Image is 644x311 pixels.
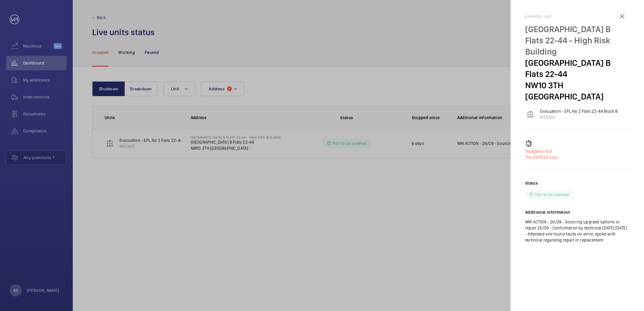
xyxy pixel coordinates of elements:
[525,180,538,186] h2: Status
[525,154,629,160] p: 6 days
[525,155,546,160] span: The [DATE],
[540,108,618,114] p: Evacuation - EPL No 2 Flats 22-44 Block B
[525,209,629,215] h2: Additional information
[540,114,618,120] p: M55892
[535,192,569,198] p: Part to be ordered
[527,111,534,118] img: elevator.svg
[525,24,629,57] p: [GEOGRAPHIC_DATA] B Flats 22-44 - High Risk Building
[525,148,629,154] p: Stopped since
[525,57,629,80] p: [GEOGRAPHIC_DATA] B Flats 22-44
[525,80,629,102] p: NW10 3TH [GEOGRAPHIC_DATA]
[525,219,629,243] p: WM ACTION - 26/09 - Sourcing upgrade options or repair 25/09 - Confirmation by technical [DATE] [...
[525,15,629,19] h2: Stopped unit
